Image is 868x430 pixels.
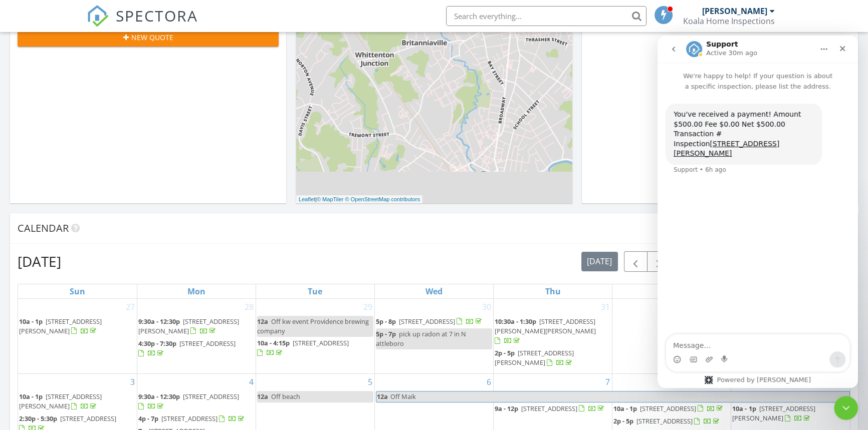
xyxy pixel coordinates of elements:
[446,6,646,26] input: Search everything...
[376,329,396,338] span: 5p - 7p
[495,404,606,413] a: 9a - 12p [STREET_ADDRESS]
[296,195,422,204] div: |
[613,404,637,413] span: 10a - 1p
[702,6,767,16] div: [PERSON_NAME]
[495,348,515,357] span: 2p - 5p
[494,299,612,374] td: Go to July 31, 2025
[87,14,198,35] a: SPECTORA
[18,299,137,374] td: Go to July 27, 2025
[138,339,236,357] a: 4:30p - 7:30p [STREET_ADDRESS]
[613,416,721,425] a: 2p - 5p [STREET_ADDRESS]
[257,337,373,359] a: 10a - 4:15p [STREET_ADDRESS]
[423,284,445,298] a: Wednesday
[613,403,730,415] a: 10a - 1p [STREET_ADDRESS]
[183,392,239,401] span: [STREET_ADDRESS]
[495,403,611,415] a: 9a - 12p [STREET_ADDRESS]
[138,316,255,337] a: 9:30a - 12:30p [STREET_ADDRESS][PERSON_NAME]
[613,416,633,425] span: 2p - 5p
[138,339,176,348] span: 4:30p - 7:30p
[18,251,61,271] h2: [DATE]
[257,317,369,335] span: Off kw event Providence brewing company
[18,29,279,47] button: New Quote
[257,338,349,357] a: 10a - 4:15p [STREET_ADDRESS]
[124,299,137,315] a: Go to July 27, 2025
[390,392,416,401] span: Off Maik
[612,299,731,374] td: Go to August 1, 2025
[495,348,574,367] a: 2p - 5p [STREET_ADDRESS][PERSON_NAME]
[599,299,612,315] a: Go to July 31, 2025
[521,404,577,413] span: [STREET_ADDRESS]
[138,414,246,423] a: 4p - 7p [STREET_ADDRESS]
[68,284,87,298] a: Sunday
[399,317,455,326] span: [STREET_ADDRESS]
[495,317,596,345] a: 10:30a - 1:30p [STREET_ADDRESS][PERSON_NAME][PERSON_NAME]
[683,16,775,26] div: Koala Home Inspections
[485,374,493,390] a: Go to August 6, 2025
[19,317,102,335] a: 10a - 1p [STREET_ADDRESS][PERSON_NAME]
[256,299,374,374] td: Go to July 29, 2025
[257,317,268,326] span: 12a
[543,284,563,298] a: Thursday
[345,196,420,202] a: © OpenStreetMap contributors
[732,404,815,422] span: [STREET_ADDRESS][PERSON_NAME]
[366,374,374,390] a: Go to August 5, 2025
[640,404,696,413] span: [STREET_ADDRESS]
[732,404,815,422] a: 10a - 1p [STREET_ADDRESS][PERSON_NAME]
[376,317,484,326] a: 5p - 8p [STREET_ADDRESS]
[19,316,136,337] a: 10a - 1p [STREET_ADDRESS][PERSON_NAME]
[361,299,374,315] a: Go to July 29, 2025
[299,196,315,202] a: Leaflet
[834,396,858,420] iframe: Intercom live chat
[495,316,611,347] a: 10:30a - 1:30p [STREET_ADDRESS][PERSON_NAME][PERSON_NAME]
[138,392,239,410] a: 9:30a - 12:30p [STREET_ADDRESS]
[293,338,349,347] span: [STREET_ADDRESS]
[647,251,671,272] button: Next month
[138,317,180,326] span: 9:30a - 12:30p
[376,317,396,326] span: 5p - 8p
[138,317,239,335] span: [STREET_ADDRESS][PERSON_NAME]
[138,338,255,359] a: 4:30p - 7:30p [STREET_ADDRESS]
[138,392,180,401] span: 9:30a - 12:30p
[376,329,466,348] span: pick up radon at 7 in N attleboro
[374,299,493,374] td: Go to July 30, 2025
[185,284,207,298] a: Monday
[613,404,725,413] a: 10a - 1p [STREET_ADDRESS]
[257,338,290,347] span: 10a - 4:15p
[19,392,102,410] span: [STREET_ADDRESS][PERSON_NAME]
[636,416,693,425] span: [STREET_ADDRESS]
[317,196,344,202] a: © MapTiler
[495,347,611,369] a: 2p - 5p [STREET_ADDRESS][PERSON_NAME]
[60,414,116,423] span: [STREET_ADDRESS]
[138,413,255,425] a: 4p - 7p [STREET_ADDRESS]
[19,317,102,335] span: [STREET_ADDRESS][PERSON_NAME]
[495,404,518,413] span: 9a - 12p
[138,391,255,412] a: 9:30a - 12:30p [STREET_ADDRESS]
[306,284,324,298] a: Tuesday
[19,392,43,401] span: 10a - 1p
[19,392,102,410] a: 10a - 1p [STREET_ADDRESS][PERSON_NAME]
[116,5,198,26] span: SPECTORA
[18,221,69,235] span: Calendar
[161,414,218,423] span: [STREET_ADDRESS]
[243,299,256,315] a: Go to July 28, 2025
[131,32,173,43] span: New Quote
[495,348,574,367] span: [STREET_ADDRESS][PERSON_NAME]
[19,414,57,423] span: 2:30p - 5:30p
[87,5,109,27] img: The Best Home Inspection Software - Spectora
